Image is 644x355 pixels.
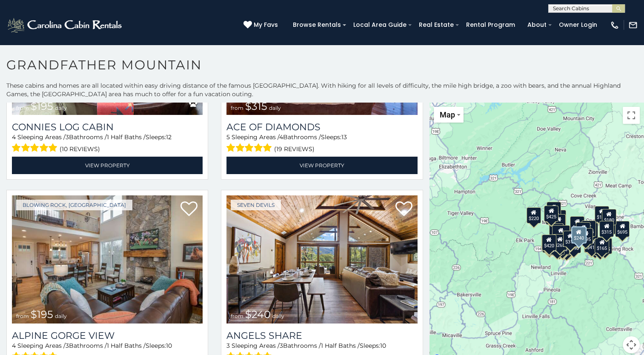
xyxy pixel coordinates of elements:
div: Sleeping Areas / Bathrooms / Sleeps: [226,133,417,155]
span: Map [440,110,455,119]
div: $220 [526,207,541,223]
span: (10 reviews) [60,143,100,155]
span: from [16,105,29,111]
span: 3 [66,342,69,349]
a: View Property [226,157,417,174]
img: mail-regular-white.png [628,20,638,30]
a: My Favs [243,20,280,30]
a: View Property [12,157,203,174]
a: Alpine Gorge View [12,330,203,341]
div: $675 [601,218,615,234]
span: daily [269,105,281,111]
span: $315 [245,100,267,112]
div: $180 [602,209,616,225]
div: $185 [547,201,561,218]
div: $140 [563,230,578,246]
span: 10 [166,342,172,349]
span: 3 [280,342,283,349]
span: 5 [226,133,230,141]
span: from [16,313,29,319]
div: $315 [599,220,614,237]
span: 1 Half Baths / [107,342,146,349]
div: $1,095 [552,225,570,241]
div: $215 [549,223,564,240]
div: $420 [541,235,556,251]
div: $500 [559,240,574,256]
span: 4 [12,133,16,141]
span: 1 Half Baths / [107,133,146,141]
button: Toggle fullscreen view [623,107,640,124]
span: 13 [341,133,347,141]
a: Connies Log Cabin [12,121,203,133]
a: Owner Login [555,18,601,31]
div: $195 [592,239,607,255]
div: $485 [581,220,596,236]
div: $265 [552,234,567,250]
div: $425 [544,206,558,222]
span: 12 [166,133,172,141]
span: 4 [12,342,16,349]
a: Ace of Diamonds [226,121,417,133]
div: $315 [563,230,577,246]
span: from [231,313,243,319]
button: Map camera controls [623,336,640,353]
div: $436 [563,231,577,247]
a: Local Area Guide [349,18,411,31]
div: $185 [594,206,609,222]
div: $325 [576,222,590,238]
span: daily [55,313,67,319]
div: $165 [551,209,566,226]
img: Alpine Gorge View [12,195,203,323]
div: $410 [584,236,599,252]
div: $190 [551,214,566,230]
img: White-1-2.png [6,17,124,34]
span: 1 Half Baths / [321,342,360,349]
span: 3 [226,342,230,349]
div: $695 [615,220,630,237]
div: $240 [571,226,587,243]
span: from [231,105,243,111]
span: 4 [279,133,283,141]
span: 3 [66,133,69,141]
div: $190 [567,237,581,253]
a: About [523,18,551,31]
div: Sleeping Areas / Bathrooms / Sleeps: [12,133,203,155]
a: Real Estate [415,18,458,31]
div: $170 [584,222,598,238]
span: daily [272,313,284,319]
img: Angels Share [226,195,417,323]
div: $165 [595,237,609,253]
span: $195 [31,100,53,112]
a: Add to favorites [180,200,197,218]
a: Rental Program [462,18,519,31]
a: Angels Share [226,330,417,341]
a: Alpine Gorge View from $195 daily [12,195,203,323]
span: $240 [245,308,271,321]
span: 10 [380,342,386,349]
button: Change map style [434,107,464,123]
img: phone-regular-white.png [610,20,619,30]
div: $195 [578,228,593,244]
span: (19 reviews) [274,143,315,155]
span: My Favs [254,20,278,29]
a: Angels Share from $240 daily [226,195,417,323]
span: $195 [31,308,53,321]
a: Browse Rentals [289,18,345,31]
div: $375 [584,236,598,252]
div: $275 [598,238,612,254]
a: Add to favorites [395,200,412,218]
a: Blowing Rock, [GEOGRAPHIC_DATA] [16,200,132,210]
span: daily [55,105,67,111]
div: $375 [550,239,564,255]
a: Seven Devils [231,200,281,210]
div: $170 [570,216,584,232]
